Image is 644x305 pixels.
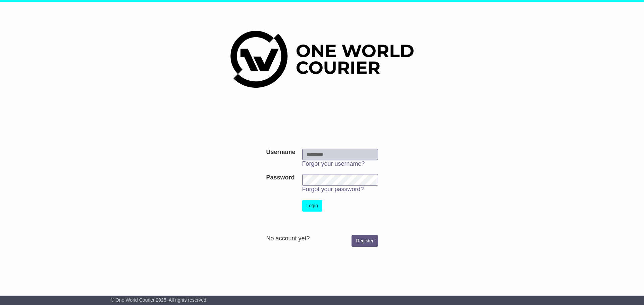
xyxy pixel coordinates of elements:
[111,297,208,303] span: © One World Courier 2025. All rights reserved.
[302,200,322,212] button: Login
[266,174,294,181] label: Password
[230,31,414,88] img: One World
[266,149,295,156] label: Username
[352,235,378,247] a: Register
[302,160,365,167] a: Forgot your username?
[302,186,364,193] a: Forgot your password?
[266,235,378,242] div: No account yet?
